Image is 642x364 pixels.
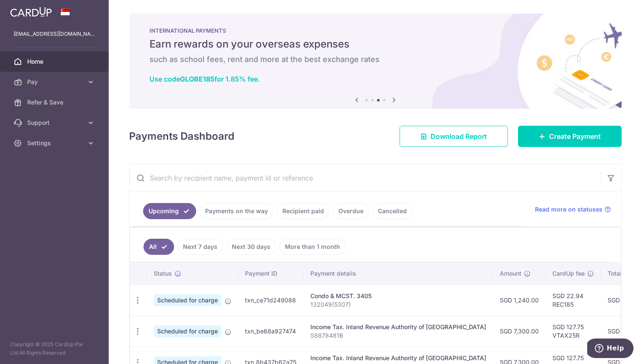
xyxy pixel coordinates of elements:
a: Download Report [400,126,508,147]
p: INTERNATIONAL PAYMENTS [149,27,601,34]
td: SGD 1,240.00 [493,285,546,316]
h6: such as school fees, rent and more at the best exchange rates [149,54,601,65]
span: Refer & Save [27,98,83,107]
span: Amount [500,269,521,278]
span: Total amt. [608,269,636,278]
a: Overdue [333,203,369,219]
th: Payment ID [238,262,304,285]
span: Support [27,119,83,127]
div: Condo & MCST. 3405 [310,292,486,300]
h5: Earn rewards on your overseas expenses [149,37,601,51]
a: Create Payment [518,126,622,147]
span: Download Report [431,131,487,141]
td: txn_be68a927474 [238,316,304,347]
a: Recipient paid [277,203,329,219]
td: SGD 127.75 VTAX25R [546,316,601,347]
img: International Payment Banner [129,14,622,109]
span: Settings [27,139,83,147]
span: Home [27,57,83,66]
span: Pay [27,78,83,86]
td: SGD 7,300.00 [493,316,546,347]
span: Status [154,269,172,278]
a: Upcoming [143,203,196,219]
a: Next 7 days [177,239,223,255]
td: txn_ce71d249088 [238,285,304,316]
th: Payment details [304,262,493,285]
a: All [144,239,174,255]
img: CardUp [10,7,52,17]
a: Use codeGLOBE185for 1.85% fee. [149,75,260,83]
span: Scheduled for charge [154,325,221,337]
a: More than 1 month [279,239,346,255]
div: Income Tax. Inland Revenue Authority of [GEOGRAPHIC_DATA] [310,323,486,331]
iframe: Opens a widget where you can find more information [587,339,634,360]
a: Next 30 days [226,239,276,255]
input: Search by recipient name, payment id or reference [130,164,601,192]
a: Cancelled [372,203,412,219]
a: Read more on statuses [535,205,611,214]
p: 132049(5307) [310,300,486,309]
h4: Payments Dashboard [129,129,234,144]
a: Payments on the way [200,203,273,219]
span: CardUp fee [552,269,585,278]
b: GLOBE185 [180,75,214,83]
p: S8878481B [310,331,486,340]
span: Scheduled for charge [154,294,221,306]
p: [EMAIL_ADDRESS][DOMAIN_NAME] [14,30,95,38]
span: Read more on statuses [535,205,603,214]
td: SGD 22.94 REC185 [546,285,601,316]
div: Income Tax. Inland Revenue Authority of [GEOGRAPHIC_DATA] [310,354,486,362]
span: Create Payment [549,131,601,141]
